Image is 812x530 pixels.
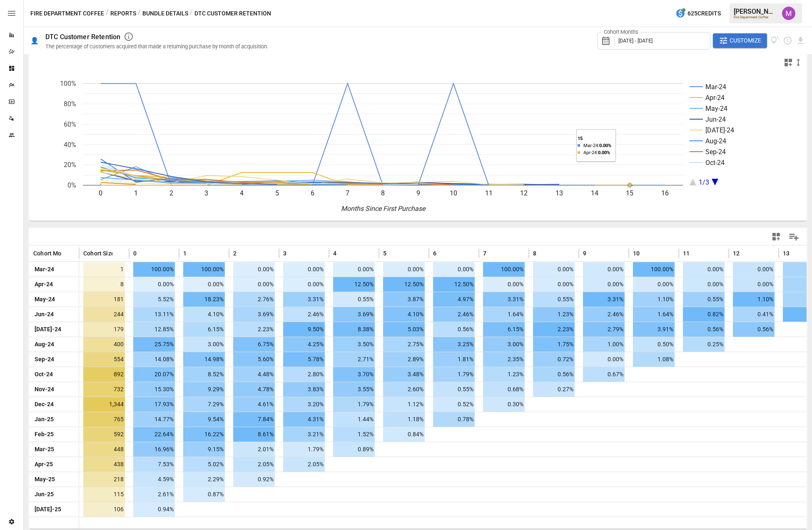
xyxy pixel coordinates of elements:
[63,247,75,259] button: Sort
[602,28,640,36] label: Cohort Months
[233,397,275,412] span: 4.61%
[383,249,386,257] span: 5
[483,367,525,382] span: 1.23%
[633,292,675,307] span: 1.10%
[110,8,136,19] button: Reports
[633,337,675,352] span: 0.50%
[483,262,525,277] span: 100.00%
[618,37,653,44] span: [DATE] - [DATE]
[133,307,175,322] span: 13.11%
[183,412,225,427] span: 9.54%
[483,307,525,322] span: 1.64%
[83,249,115,257] span: Cohort Size
[483,352,525,367] span: 2.35%
[690,247,702,259] button: Sort
[233,457,275,472] span: 2.05%
[583,277,625,292] span: 0.00%
[633,307,675,322] span: 1.64%
[770,33,780,48] button: View documentation
[537,247,549,259] button: Sort
[433,322,475,337] span: 0.56%
[433,337,475,352] span: 3.25%
[83,472,125,487] span: 218
[433,352,475,367] span: 1.81%
[483,337,525,352] span: 3.00%
[483,397,525,412] span: 0.30%
[33,502,62,517] span: [DATE]-25
[533,277,575,292] span: 0.00%
[734,15,777,19] div: Fire Department Coffee
[705,83,726,91] text: Mar-24
[64,161,76,169] text: 20%
[83,307,125,322] span: 244
[133,352,175,367] span: 14.08%
[520,189,528,197] text: 12
[113,247,125,259] button: Sort
[333,352,375,367] span: 2.71%
[333,427,375,442] span: 1.52%
[83,262,125,277] span: 1
[133,427,175,442] span: 22.64%
[483,322,525,337] span: 6.15%
[583,337,625,352] span: 1.00%
[687,8,721,19] span: 625 Credits
[705,137,726,145] text: Aug-24
[187,247,199,259] button: Sort
[683,292,725,307] span: 0.55%
[583,292,625,307] span: 3.31%
[705,115,726,123] text: Jun-24
[533,382,575,397] span: 0.27%
[30,37,39,45] div: 👤
[790,247,802,259] button: Sort
[433,292,475,307] span: 4.97%
[640,247,652,259] button: Sort
[587,247,599,259] button: Sort
[633,322,675,337] span: 3.91%
[483,249,486,257] span: 7
[383,322,425,337] span: 5.03%
[533,367,575,382] span: 0.56%
[183,367,225,382] span: 8.52%
[233,472,275,487] span: 0.92%
[433,262,475,277] span: 0.00%
[733,249,740,257] span: 12
[733,262,775,277] span: 0.00%
[83,397,125,412] span: 1,344
[333,277,375,292] span: 12.50%
[45,33,120,41] div: DTC Customer Retention
[64,120,76,128] text: 60%
[533,292,575,307] span: 0.55%
[33,337,55,352] span: Aug-24
[583,249,586,257] span: 9
[83,322,125,337] span: 179
[33,249,70,257] span: Cohort Month
[583,307,625,322] span: 2.46%
[33,397,55,412] span: Dec-24
[133,277,175,292] span: 0.00%
[337,247,349,259] button: Sort
[233,292,275,307] span: 2.76%
[633,249,640,257] span: 10
[733,292,775,307] span: 1.10%
[383,367,425,382] span: 3.48%
[29,71,799,221] svg: A chart.
[283,249,286,257] span: 3
[483,382,525,397] span: 0.68%
[733,307,775,322] span: 0.41%
[183,307,225,322] span: 4.10%
[283,277,325,292] span: 0.00%
[333,397,375,412] span: 1.79%
[433,412,475,427] span: 0.78%
[383,352,425,367] span: 2.89%
[730,35,761,46] span: Customize
[783,36,792,45] button: Schedule report
[233,352,275,367] span: 5.60%
[626,189,633,197] text: 15
[705,126,734,134] text: [DATE]-24
[283,352,325,367] span: 5.78%
[233,412,275,427] span: 7.84%
[83,427,125,442] span: 592
[183,352,225,367] span: 14.98%
[183,382,225,397] span: 9.29%
[190,8,193,19] div: /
